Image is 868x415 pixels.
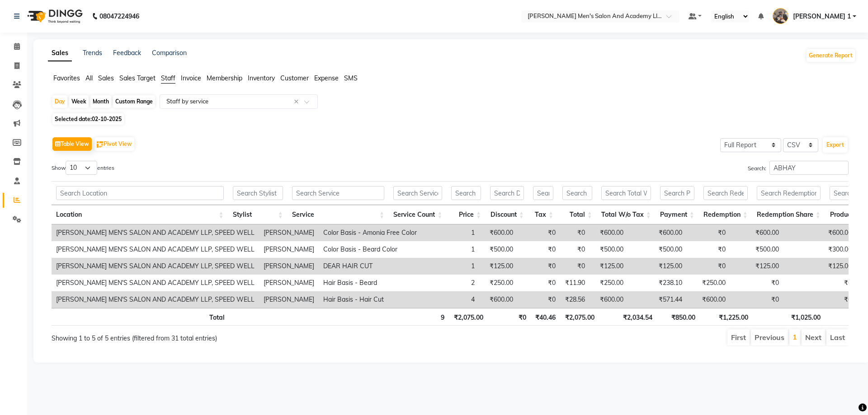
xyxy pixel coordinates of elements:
td: ₹0 [730,275,783,291]
td: ₹11.90 [560,275,590,291]
span: Inventory [248,74,275,82]
td: ₹571.44 [628,291,687,308]
th: ₹2,075.00 [449,308,488,326]
td: [PERSON_NAME] MEN'S SALON AND ACADEMY LLP, SPEED WELL [52,275,259,291]
td: Color Basis - Beard Color [319,241,421,258]
td: ₹0 [687,224,730,241]
input: Search Service Count [393,186,442,200]
td: ₹500.00 [730,241,783,258]
th: ₹1,025.00 [753,308,825,326]
th: ₹850.00 [657,308,700,326]
input: Search: [769,161,849,175]
td: ₹0 [518,241,560,258]
th: Discount: activate to sort column ascending [486,205,528,224]
a: Comparison [152,49,187,57]
th: ₹40.46 [531,308,561,326]
th: Price: activate to sort column ascending [447,205,486,224]
td: 2 [421,275,479,291]
td: ₹0 [783,291,856,308]
span: Membership [207,74,242,82]
a: 1 [793,332,797,341]
button: Export [823,137,848,153]
td: ₹0 [518,275,560,291]
input: Search Discount [490,186,524,200]
div: Day [52,95,67,108]
span: Customer [280,74,309,82]
td: ₹250.00 [687,275,730,291]
th: Location: activate to sort column ascending [52,205,228,224]
td: ₹125.00 [628,258,687,275]
label: Show entries [52,161,114,175]
div: Showing 1 to 5 of 5 entries (filtered from 31 total entries) [52,328,376,343]
td: [PERSON_NAME] MEN'S SALON AND ACADEMY LLP, SPEED WELL [52,291,259,308]
th: ₹2,075.00 [560,308,599,326]
span: Clear all [294,97,302,107]
td: 4 [421,291,479,308]
input: Search Total W/o Tax [601,186,651,200]
a: Trends [83,49,102,57]
td: [PERSON_NAME] MEN'S SALON AND ACADEMY LLP, SPEED WELL [52,224,259,241]
td: ₹250.00 [590,275,628,291]
td: ₹125.00 [590,258,628,275]
input: Search Tax [533,186,553,200]
td: Hair Basis - Beard [319,275,421,291]
input: Search Total [562,186,592,200]
input: Search Location [56,186,224,200]
td: ₹0 [783,275,856,291]
td: [PERSON_NAME] [259,275,319,291]
td: ₹600.00 [687,291,730,308]
td: ₹600.00 [730,224,783,241]
td: ₹0 [730,291,783,308]
b: 08047224946 [99,4,139,29]
td: ₹600.00 [590,291,628,308]
th: Tax: activate to sort column ascending [528,205,558,224]
span: Selected date: [52,113,124,125]
td: ₹250.00 [479,275,518,291]
label: Search: [748,161,849,175]
div: Month [90,95,111,108]
button: Generate Report [807,49,855,62]
th: ₹2,034.54 [599,308,657,326]
td: Color Basis - Amonia Free Color [319,224,421,241]
td: Hair Basis - Hair Cut [319,291,421,308]
input: Search Redemption Share [757,186,821,200]
span: [PERSON_NAME] 1 [793,12,851,21]
td: DEAR HAIR CUT [319,258,421,275]
td: ₹500.00 [628,241,687,258]
th: Total W/o Tax: activate to sort column ascending [597,205,656,224]
div: Week [69,95,89,108]
th: Redemption: activate to sort column ascending [699,205,752,224]
div: Custom Range [113,95,155,108]
span: Staff [161,74,175,82]
td: ₹0 [687,258,730,275]
select: Showentries [66,161,97,175]
td: ₹600.00 [479,291,518,308]
td: ₹600.00 [479,224,518,241]
td: 1 [421,241,479,258]
input: Search Redemption [703,186,748,200]
td: 1 [421,224,479,241]
input: Search Payment [660,186,694,200]
td: ₹0 [687,241,730,258]
a: Feedback [113,49,141,57]
td: ₹500.00 [479,241,518,258]
input: Search Price [451,186,481,200]
th: Total [52,308,229,326]
td: ₹28.56 [560,291,590,308]
th: 9 [391,308,449,326]
img: NISHIT SURANI 1 [773,8,788,24]
td: [PERSON_NAME] [259,258,319,275]
td: [PERSON_NAME] [259,291,319,308]
td: ₹0 [560,241,590,258]
button: Pivot View [94,137,134,151]
th: Payment: activate to sort column ascending [656,205,699,224]
td: ₹600.00 [628,224,687,241]
a: Sales [48,45,72,61]
td: ₹0 [518,224,560,241]
td: ₹600.00 [783,224,856,241]
img: pivot.png [97,141,104,148]
td: 1 [421,258,479,275]
td: ₹125.00 [730,258,783,275]
span: Expense [314,74,339,82]
th: ₹1,225.00 [700,308,753,326]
